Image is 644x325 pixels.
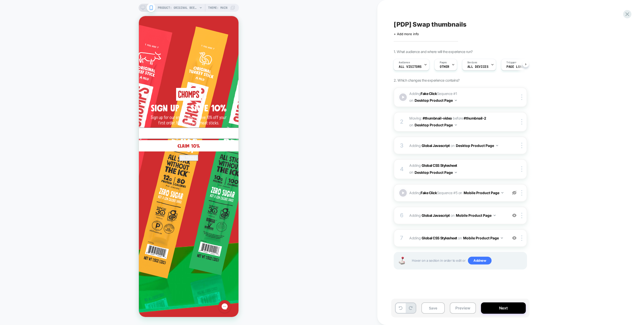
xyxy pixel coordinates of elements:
span: PRODUCT: Original Beef [gluten free snack jerky stick] [158,4,198,12]
span: Adding [409,212,505,219]
img: down arrow [455,124,457,126]
b: Fake Click [421,191,437,195]
img: close [521,213,522,218]
button: Save [421,302,445,314]
span: Adding [409,162,505,176]
span: Add new [468,257,492,265]
span: Adding [409,142,505,149]
span: 2. Which changes the experience contains? [394,78,459,82]
button: Desktop Product Page [415,97,457,104]
span: All Visitors [399,65,422,69]
img: close [521,166,522,172]
span: on [451,142,454,149]
img: down arrow [501,237,503,239]
span: OTHER [440,65,449,69]
div: 7 [399,233,404,243]
span: Devices [467,61,477,64]
span: Moving: [409,115,505,129]
span: Adding Sequence # 1 [409,90,505,104]
span: on [451,212,454,219]
b: Global CSS Stylesheet [422,163,457,168]
div: 3 [399,141,404,151]
button: Mobile Product Page [463,234,503,242]
span: + Add more info [394,32,419,36]
button: Desktop Product Page [415,169,457,176]
img: CHOMPS [37,72,62,84]
iframe: Gorgias live chat messenger [77,282,95,298]
button: Desktop Product Page [415,121,457,129]
button: Mobile Product Page [456,212,496,219]
span: Pages [440,61,447,64]
img: close [521,143,522,148]
span: on [409,169,413,175]
span: Adding Sequence # 5 [409,189,505,196]
b: Global Javascript [422,213,450,218]
span: Trigger [506,61,516,64]
div: 2 [399,117,404,127]
img: crossed eye [512,213,516,218]
img: close [521,119,522,125]
span: on [409,122,413,128]
b: Fake Click [421,91,437,96]
button: Preview [450,302,476,314]
button: Desktop Product Page [456,142,498,149]
img: crossed eye [512,236,516,240]
img: Sign up & save 10% [12,88,88,96]
span: on [458,190,462,196]
span: 1. What audience and where will the experience run? [394,49,472,54]
div: 6 [399,210,404,221]
img: down arrow [501,192,503,193]
img: close [521,235,522,241]
img: down arrow [494,215,496,216]
span: Theme: MAIN [208,4,227,12]
img: No Thanks [42,139,57,143]
span: #thumbnail-2 [464,116,486,120]
span: Adding [409,234,505,242]
button: Mobile Product Page [464,189,503,196]
img: down arrow [496,145,498,146]
img: Joystick [397,257,407,264]
img: down arrow [455,172,457,173]
span: ALL DEVICES [467,65,488,69]
b: Global CSS Stylesheet [422,236,457,240]
span: on [458,235,462,241]
span: on [409,97,413,103]
span: #thumbnail-video [423,116,452,120]
b: Global Javascript [422,143,450,148]
span: Page Load [506,65,524,69]
img: Sign up for our emails and receive 10% off your first order. No catch, just meat sticks. [12,99,88,109]
img: eye [512,191,516,195]
img: close [521,190,522,196]
span: [PDP] Swap thumbnails [394,21,466,28]
button: Next [481,302,526,314]
span: Hover on a section in order to edit or [412,257,524,265]
img: close [521,94,522,100]
div: 4 [399,164,404,174]
span: before [453,116,463,120]
img: down arrow [455,100,457,101]
span: Audience [399,61,410,64]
